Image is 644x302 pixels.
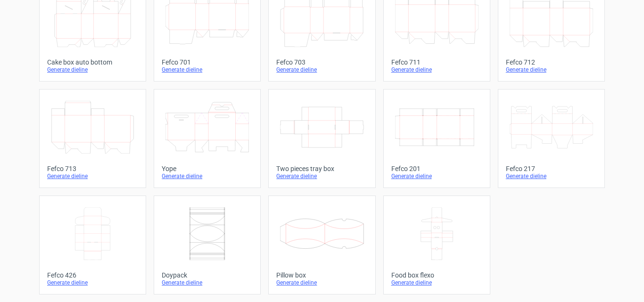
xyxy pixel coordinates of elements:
div: Fefco 217 [506,165,597,172]
a: Fefco 217Generate dieline [498,89,605,188]
div: Pillow box [276,271,367,279]
div: Fefco 713 [47,165,138,172]
a: Two pieces tray boxGenerate dieline [268,89,375,188]
a: Fefco 426Generate dieline [39,196,146,294]
div: Generate dieline [391,172,482,180]
div: Fefco 712 [506,58,597,66]
a: Food box flexoGenerate dieline [383,196,490,294]
div: Generate dieline [162,66,253,73]
div: Generate dieline [276,172,367,180]
div: Doypack [162,271,253,279]
div: Generate dieline [276,66,367,73]
a: DoypackGenerate dieline [154,196,261,294]
div: Yope [162,165,253,172]
div: Fefco 703 [276,58,367,66]
div: Generate dieline [506,172,597,180]
div: Generate dieline [391,66,482,73]
div: Generate dieline [391,279,482,286]
div: Generate dieline [506,66,597,73]
div: Generate dieline [162,279,253,286]
a: Fefco 713Generate dieline [39,89,146,188]
div: Two pieces tray box [276,165,367,172]
div: Generate dieline [162,172,253,180]
a: Pillow boxGenerate dieline [268,196,375,294]
div: Fefco 426 [47,271,138,279]
div: Fefco 711 [391,58,482,66]
a: Fefco 201Generate dieline [383,89,490,188]
div: Fefco 701 [162,58,253,66]
div: Generate dieline [276,279,367,286]
div: Fefco 201 [391,165,482,172]
div: Generate dieline [47,172,138,180]
div: Generate dieline [47,279,138,286]
a: YopeGenerate dieline [154,89,261,188]
div: Generate dieline [47,66,138,73]
div: Cake box auto bottom [47,58,138,66]
div: Food box flexo [391,271,482,279]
